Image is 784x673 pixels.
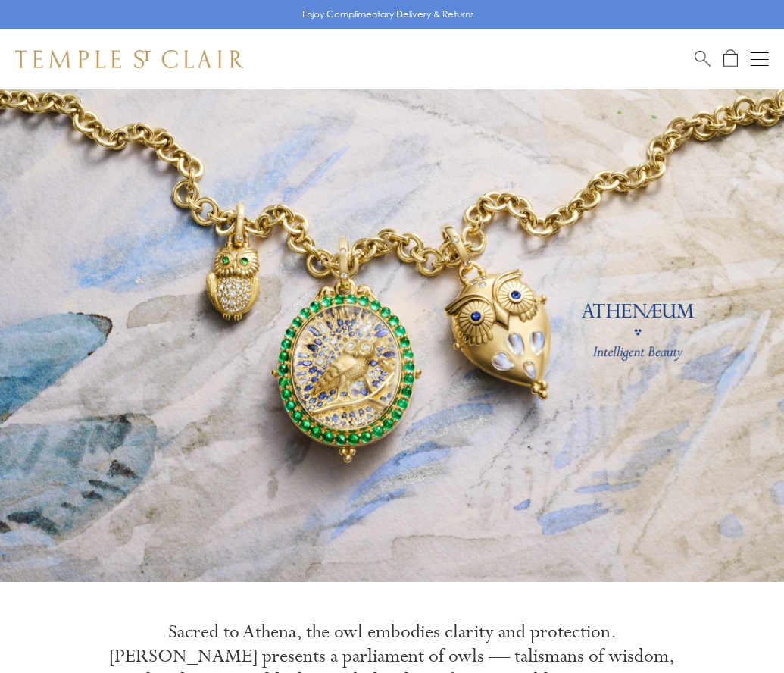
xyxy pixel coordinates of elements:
img: Temple St. Clair [15,50,244,68]
button: Open navigation [751,50,769,68]
a: Open Shopping Bag [723,49,738,68]
p: Enjoy Complimentary Delivery & Returns [302,7,474,22]
a: Search [695,49,711,68]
